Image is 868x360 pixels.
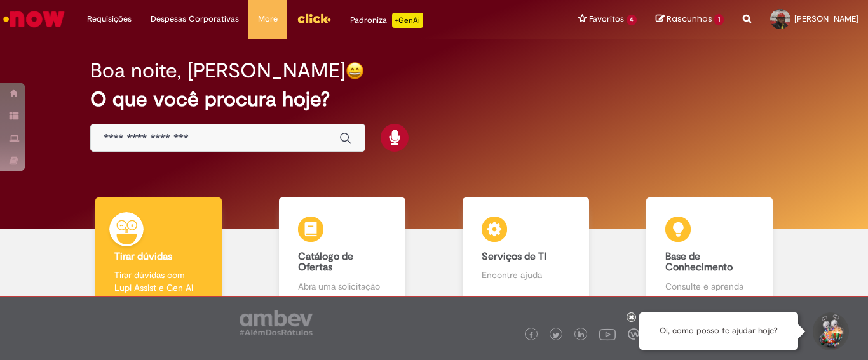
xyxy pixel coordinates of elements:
span: Favoritos [589,13,624,25]
a: Rascunhos [656,13,724,25]
div: Padroniza [350,13,423,28]
span: Rascunhos [667,13,712,25]
p: Abra uma solicitação [298,280,386,293]
img: logo_footer_ambev_rotulo_gray.png [240,310,313,335]
img: ServiceNow [1,6,67,32]
div: Oi, como posso te ajudar hoje? [639,312,798,350]
span: Requisições [87,13,132,25]
b: Serviços de TI [482,250,546,263]
a: Base de Conhecimento Consulte e aprenda [618,197,801,307]
a: Tirar dúvidas Tirar dúvidas com Lupi Assist e Gen Ai [67,197,250,307]
h2: O que você procura hoje? [90,88,778,110]
p: Tirar dúvidas com Lupi Assist e Gen Ai [114,269,202,294]
span: [PERSON_NAME] [794,13,858,24]
span: Despesas Corporativas [151,13,239,25]
b: Tirar dúvidas [114,250,172,263]
p: Encontre ajuda [482,269,569,281]
img: happy-face.png [346,62,364,80]
button: Iniciar Conversa de Suporte [811,312,849,350]
b: Base de Conhecimento [665,250,733,274]
img: logo_footer_facebook.png [528,332,534,338]
a: Catálogo de Ofertas Abra uma solicitação [250,197,434,307]
img: logo_footer_workplace.png [628,328,639,340]
p: Consulte e aprenda [665,280,753,293]
span: 1 [714,14,724,25]
img: logo_footer_linkedin.png [578,331,585,339]
span: More [258,13,278,25]
span: 4 [627,15,637,25]
h2: Boa noite, [PERSON_NAME] [90,60,346,82]
img: logo_footer_youtube.png [599,326,616,342]
a: Serviços de TI Encontre ajuda [434,197,618,307]
b: Catálogo de Ofertas [298,250,353,274]
img: click_logo_yellow_360x200.png [297,9,331,28]
p: +GenAi [392,13,423,28]
img: logo_footer_twitter.png [553,332,559,338]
